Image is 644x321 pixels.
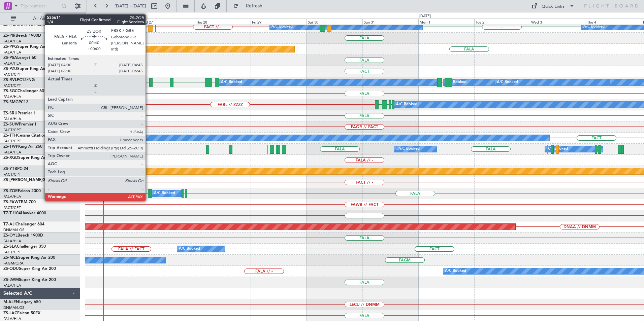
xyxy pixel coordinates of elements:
[3,128,21,133] a: FACT/CPT
[3,111,35,115] a: ZS-SRUPremier I
[3,222,44,226] a: T7-AJIChallenger 604
[3,256,18,260] span: ZS-MCE
[445,77,466,87] div: A/C Booked
[3,222,15,226] span: T7-AJI
[583,22,605,32] div: A/C Booked
[3,234,43,238] a: ZS-OYLBeech 1900D
[3,261,24,266] a: FAGM/QRA
[3,189,41,193] a: ZS-ZORFalcon 2000
[271,22,293,32] div: A/C Booked
[3,116,21,121] a: FALA/HLA
[3,283,21,288] a: FALA/HLA
[179,244,200,254] div: A/C Booked
[3,245,46,249] a: ZS-SLAChallenger 350
[3,145,18,149] span: ZS-TWP
[3,300,41,304] a: M-ALENLegacy 650
[362,19,418,25] div: Sun 31
[474,19,530,25] div: Tue 2
[3,61,21,66] a: FALA/HLA
[3,56,17,60] span: ZS-PSA
[3,111,18,115] span: ZS-SRU
[3,311,17,315] span: ZS-LAC
[3,45,17,49] span: ZS-PPG
[3,167,28,171] a: ZS-YTBPC-24
[3,305,24,310] a: DNMM/LOS
[3,67,54,71] a: ZS-PZUSuper King Air 200
[3,311,40,315] a: ZS-LACFalcon 50EX
[396,100,417,110] div: A/C Booked
[586,19,642,25] div: Thu 4
[419,13,431,19] div: [DATE]
[3,122,19,127] span: ZS-SUW
[418,19,474,25] div: Mon 1
[3,245,17,249] span: ZS-SLA
[396,144,417,154] div: A/C Booked
[83,19,139,25] div: Tue 26
[3,34,15,38] span: ZS-PIR
[3,50,21,55] a: FALA/HLA
[7,13,73,24] button: All Aircraft
[3,100,28,104] a: ZS-SMGPC12
[398,144,420,154] div: A/C Booked
[3,200,19,204] span: ZS-FAW
[3,167,17,171] span: ZS-YTB
[3,134,54,138] a: ZS-TTHCessna Citation M2
[3,39,21,44] a: FALA/HLA
[3,278,56,282] a: ZS-LWMSuper King Air 200
[154,188,175,199] div: A/C Booked
[3,172,21,177] a: FACT/CPT
[3,150,21,155] a: FALA/HLA
[3,267,19,271] span: ZS-ODU
[139,19,195,25] div: Wed 27
[3,34,41,38] a: ZS-PIRBeech 1900D
[3,256,55,260] a: ZS-MCESuper King Air 200
[3,45,54,49] a: ZS-PPGSuper King Air 200
[3,267,56,271] a: ZS-ODUSuper King Air 200
[3,56,36,60] a: ZS-PSALearjet 60
[195,19,251,25] div: Thu 28
[3,211,46,215] a: T7-TJ104Hawker 4000
[497,77,518,87] div: A/C Booked
[528,1,578,11] button: Quick Links
[3,239,21,244] a: FALA/HLA
[240,4,268,8] span: Refresh
[3,83,21,88] a: FACT/CPT
[3,178,42,182] span: ZS-[PERSON_NAME]
[3,156,55,160] a: ZS-XGDSuper King Air 200
[3,250,21,255] a: FACT/CPT
[3,89,18,93] span: ZS-SGC
[3,300,19,304] span: M-ALEN
[3,67,17,71] span: ZS-PZU
[3,189,18,193] span: ZS-ZOR
[3,100,19,104] span: ZS-SMG
[445,266,466,276] div: A/C Booked
[230,1,270,11] button: Refresh
[3,72,21,77] a: FACT/CPT
[547,144,568,154] div: A/C Booked
[3,78,17,82] span: ZS-RVL
[307,19,362,25] div: Sat 30
[3,205,21,210] a: FACT/CPT
[3,200,36,204] a: ZS-FAWTBM-700
[3,89,53,93] a: ZS-SGCChallenger 601-3A
[3,278,19,282] span: ZS-LWM
[3,194,21,199] a: FALA/HLA
[3,94,21,99] a: FALA/HLA
[251,19,307,25] div: Fri 29
[3,134,17,138] span: ZS-TTH
[3,139,21,144] a: FACT/CPT
[3,156,18,160] span: ZS-XGD
[530,19,586,25] div: Wed 3
[3,178,70,182] a: ZS-[PERSON_NAME]Global Express
[3,227,24,233] a: DNMM/LOS
[3,145,42,149] a: ZS-TWPKing Air 260
[3,211,21,215] span: T7-TJ104
[542,3,565,10] div: Quick Links
[3,78,35,82] a: ZS-RVLPC12/NG
[87,13,98,19] div: [DATE]
[221,77,242,87] div: A/C Booked
[18,16,71,21] span: All Aircraft
[115,3,146,9] span: [DATE] - [DATE]
[3,234,18,238] span: ZS-OYL
[3,122,36,127] a: ZS-SUWPremier I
